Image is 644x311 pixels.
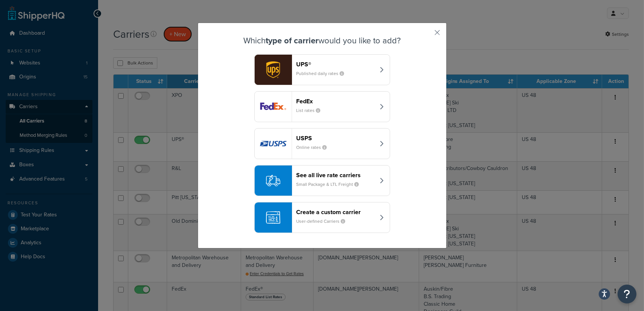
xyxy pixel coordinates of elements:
[255,92,292,122] img: fedEx logo
[297,208,375,216] header: Create a custom carrier
[266,34,318,47] strong: type of carrier
[266,210,280,225] img: icon-carrier-custom-c93b8a24.svg
[297,107,327,114] small: List rates
[297,70,350,77] small: Published daily rates
[297,144,333,151] small: Online rates
[254,128,390,159] button: usps logoUSPSOnline rates
[254,54,390,85] button: ups logoUPS®Published daily rates
[297,172,375,179] header: See all live rate carriers
[255,55,292,85] img: ups logo
[297,135,375,142] header: USPS
[266,173,280,188] img: icon-carrier-liverate-becf4550.svg
[297,181,365,188] small: Small Package & LTL Freight
[297,98,375,105] header: FedEx
[255,129,292,159] img: usps logo
[297,218,352,225] small: User-defined Carriers
[254,202,390,233] button: Create a custom carrierUser-defined Carriers
[297,61,375,68] header: UPS®
[254,165,390,196] button: See all live rate carriersSmall Package & LTL Freight
[618,285,636,303] button: Open Resource Center
[254,91,390,122] button: fedEx logoFedExList rates
[217,36,427,45] h3: Which would you like to add?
